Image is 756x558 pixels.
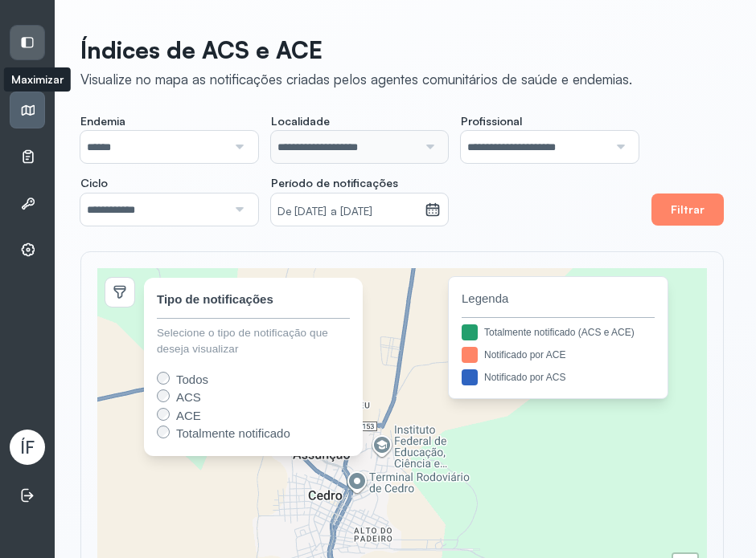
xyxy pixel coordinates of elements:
[277,204,418,220] small: De [DATE] a [DATE]
[271,176,398,190] span: Período de notificações
[80,114,125,128] span: Endemia
[176,390,201,404] span: ACS
[462,290,655,308] span: Legenda
[176,426,290,440] span: Totalmente notificado
[176,373,208,386] span: Todos
[80,35,632,64] p: Índices de ACS e ACE
[484,348,565,362] div: Notificado por ACE
[20,437,35,458] span: ÍF
[461,114,522,128] span: Profissional
[80,71,632,88] div: Visualize no mapa as notificações criadas pelos agentes comunitários de saúde e endemias.
[271,114,330,128] span: Localidade
[484,325,635,340] div: Totalmente notificado (ACS e ACE)
[484,370,565,385] div: Notificado por ACS
[157,325,350,358] div: Selecione o tipo de notificação que deseja visualizar
[157,291,273,309] div: Tipo de notificações
[176,409,201,422] span: ACE
[651,193,724,226] button: Filtrar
